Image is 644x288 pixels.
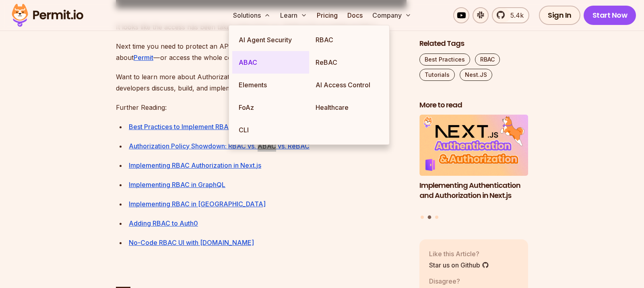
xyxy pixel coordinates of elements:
a: Pricing [314,7,341,23]
a: Best Practices [419,53,470,66]
li: 2 of 3 [419,115,528,211]
a: Best Practices to Implement RBAC [129,123,233,131]
button: Solutions [230,7,274,23]
a: CLI [232,119,309,141]
a: AI Access Control [309,74,386,96]
a: 5.4k [492,7,529,23]
a: Healthcare [309,96,386,119]
a: Implementing RBAC Authorization in Next.js [129,161,261,169]
a: ReBAC [309,51,386,74]
a: FoAz [232,96,309,119]
a: Sign In [539,6,580,25]
img: Implementing Authentication and Authorization in Next.js [419,115,528,176]
a: RBAC [309,29,386,51]
a: ABAC [232,51,309,74]
img: Permit logo [8,2,87,29]
p: Next time you need to protect an API endpoint in Nest.js, it will be a breeze. Learn more about —... [116,41,407,63]
a: AI Agent Security [232,29,309,51]
a: Docs [344,7,366,23]
a: No-Code RBAC UI with [DOMAIN_NAME] [129,239,254,247]
a: RBAC [475,53,500,66]
a: Tutorials [419,69,455,81]
a: Adding RBAC to Auth0 [129,219,198,227]
a: Implementing RBAC in [GEOGRAPHIC_DATA] [129,200,266,208]
a: Permit [134,53,153,62]
div: Posts [419,115,528,220]
a: Star us on Github [429,260,489,270]
h3: Implementing Authentication and Authorization in Next.js [419,181,528,201]
p: ⁠Further Reading: [116,102,407,113]
a: Authorization Policy Showdown: RBAC vs. ABAC vs. ReBAC [129,142,310,150]
a: Implementing Authentication and Authorization in Next.jsImplementing Authentication and Authoriza... [419,115,528,211]
button: Go to slide 2 [428,216,431,219]
button: Go to slide 1 [421,216,424,219]
h2: Related Tags [419,39,528,49]
span: 5.4k [506,10,524,20]
p: Disagree? [429,276,472,286]
a: Elements [232,74,309,96]
p: Want to learn more about Authorization? Join our , where thousands of developers discuss, build, ... [116,71,407,94]
a: Nest.JS [460,69,492,81]
button: Learn [277,7,310,23]
p: Like this Article? [429,249,489,259]
a: Start Now [584,6,636,25]
p: ⁠ [129,121,407,132]
button: Company [369,7,415,23]
a: Implementing RBAC in GraphQL [129,181,225,189]
button: Go to slide 3 [435,216,438,219]
h2: More to read [419,100,528,110]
